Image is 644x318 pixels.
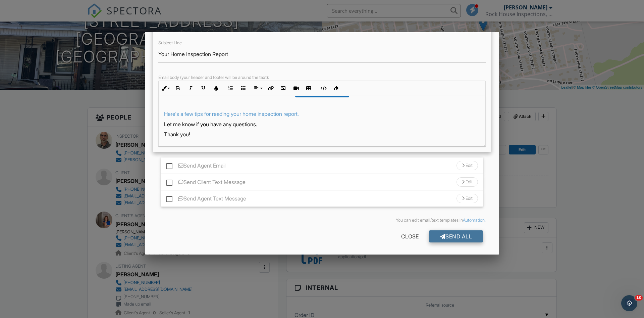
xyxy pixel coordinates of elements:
a: Here's a few tips for reading your home inspection report. [164,110,299,117]
p: Let me know if you have any questions. [164,121,480,128]
iframe: Intercom live chat [621,295,637,311]
span: 10 [635,295,643,301]
label: Subject Line [158,40,182,45]
button: Bold (⌘B) [171,82,184,95]
label: Email body (your header and footer will be around the text): [158,75,269,80]
div: Close [390,230,429,242]
div: Send All [429,230,483,242]
button: Ordered List [224,82,237,95]
div: Edit [457,161,478,170]
div: You can edit email/text templates in . [158,218,486,223]
a: Automation [463,218,485,223]
button: Align [251,82,264,95]
label: Send Agent Email [166,163,225,171]
p: Thank you! [164,131,480,138]
button: Inline Style [159,82,171,95]
div: Edit [457,194,478,203]
label: Send Agent Text Message [166,195,246,204]
button: Underline (⌘U) [197,82,210,95]
button: Colors [210,82,222,95]
button: Insert Link (⌘K) [264,82,277,95]
label: Send Client Text Message [166,179,246,187]
div: Edit [457,177,478,187]
button: Clear Formatting [329,82,342,95]
button: Italic (⌘I) [184,82,197,95]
